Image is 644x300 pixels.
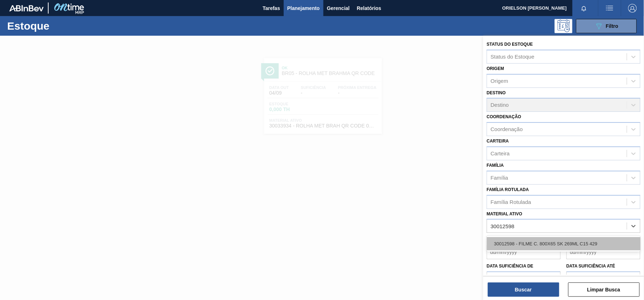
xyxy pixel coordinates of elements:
input: dd/mm/yyyy [487,271,561,286]
div: Família [491,175,508,181]
span: Relatórios [357,4,381,12]
div: Pogramando: nenhum usuário selecionado [555,19,573,33]
input: dd/mm/yyyy [487,245,561,259]
label: Data suficiência até [566,264,615,269]
label: Família Rotulada [487,187,529,192]
img: TNhmsLtSVTkK8tSr43FrP2fwEKptu5GPRR3wAAAABJRU5ErkJggg== [9,5,44,11]
input: dd/mm/yyyy [566,271,640,286]
label: Material ativo [487,211,522,216]
span: Planejamento [287,4,320,12]
label: Carteira [487,139,509,144]
label: Origem [487,66,504,71]
div: Carteira [491,150,510,156]
div: Origem [491,78,508,84]
label: Data suficiência de [487,264,534,269]
div: Status do Estoque [491,54,535,60]
button: Filtro [576,19,637,33]
label: Destino [487,90,506,95]
span: Tarefas [263,4,280,12]
img: Logout [628,4,637,12]
div: 30012598 - FILME C. 800X65 SK 269ML C15 429 [487,237,640,250]
span: Gerencial [327,4,350,12]
label: Status do Estoque [487,42,533,47]
button: Notificações [573,3,595,13]
input: dd/mm/yyyy [566,245,640,259]
img: userActions [605,4,614,12]
label: Coordenação [487,114,521,119]
div: Família Rotulada [491,199,531,205]
h1: Estoque [7,22,113,30]
label: Família [487,163,504,168]
div: Coordenação [491,126,523,132]
span: Filtro [606,23,619,29]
